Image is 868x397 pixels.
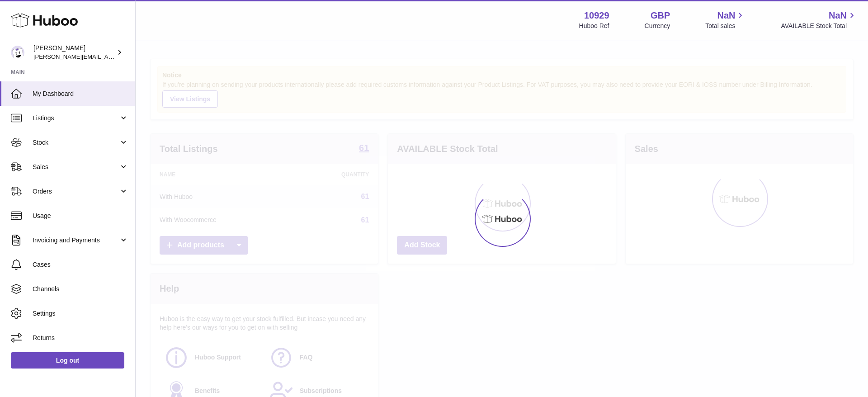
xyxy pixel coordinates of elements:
[584,9,609,22] strong: 10929
[781,9,857,30] a: NaN AVAILABLE Stock Total
[705,9,745,30] a: NaN Total sales
[579,22,609,30] div: Huboo Ref
[33,114,119,123] span: Listings
[33,163,119,171] span: Sales
[33,138,119,147] span: Stock
[781,22,857,30] span: AVAILABLE Stock Total
[33,90,128,98] span: My Dashboard
[33,285,128,293] span: Channels
[11,46,24,59] img: thomas@otesports.co.uk
[33,212,128,220] span: Usage
[651,9,670,22] strong: GBP
[829,9,847,22] span: NaN
[33,236,119,245] span: Invoicing and Payments
[33,44,115,61] div: [PERSON_NAME]
[717,9,735,22] span: NaN
[33,187,119,196] span: Orders
[645,22,670,30] div: Currency
[705,22,745,30] span: Total sales
[33,260,128,269] span: Cases
[11,352,124,369] a: Log out
[33,53,181,60] span: [PERSON_NAME][EMAIL_ADDRESS][DOMAIN_NAME]
[33,309,128,318] span: Settings
[33,334,128,342] span: Returns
